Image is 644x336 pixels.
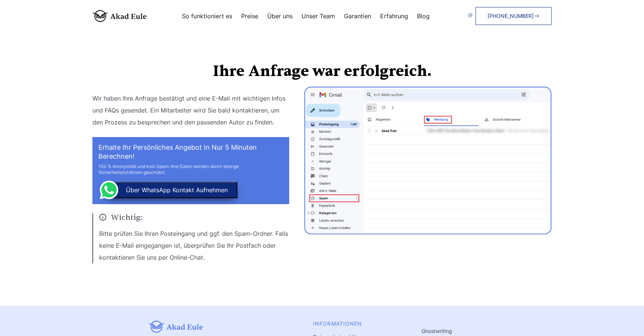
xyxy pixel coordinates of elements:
[241,13,258,19] a: Preise
[267,13,293,19] a: Über uns
[380,13,408,19] a: Erfahrung
[92,92,289,128] p: Wir haben Ihre Anfrage bestätigt und eine E-Mail mit wichtigen Infos und FAQs gesendet. Ein Mitar...
[476,7,552,25] a: [PHONE_NUMBER]
[98,143,283,161] h2: Erhalte Ihr persönliches Angebot in nur 5 Minuten berechnen!
[344,13,371,19] a: Garantien
[468,13,473,18] img: email
[417,13,430,19] a: Blog
[302,13,335,19] a: Unser Team
[487,13,534,19] span: [PHONE_NUMBER]
[92,64,552,79] h1: Ihre Anfrage war erfolgreich.
[98,164,283,175] div: 100 % Anonymität und kein Spam: Ihre Daten werden durch strenge Sicherheitsrichtlinien geschützt.
[92,10,147,22] img: logo
[99,228,289,263] p: Bitte prüfen Sie Ihren Posteingang und ggf. den Spam-Ordner. Falls keine E-Mail eingegangen ist, ...
[182,13,232,19] a: So funktioniert es
[99,213,289,222] span: Wichtig:
[422,328,452,334] a: Ghostwriting
[104,182,237,198] button: über WhatsApp Kontakt aufnehmen
[304,86,552,234] img: thanks
[313,321,401,327] div: INFORMATIONEN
